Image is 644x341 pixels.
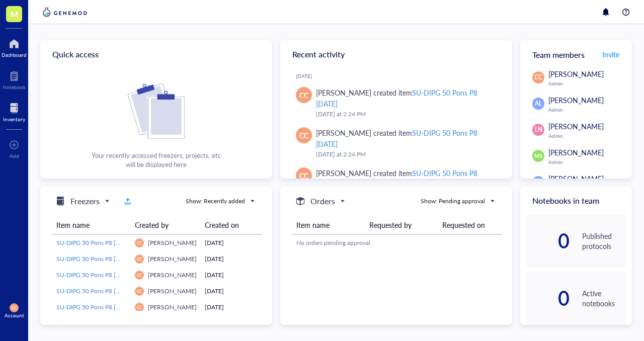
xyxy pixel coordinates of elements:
span: CC [299,90,308,101]
span: CC [12,305,17,310]
div: [DATE] [296,73,504,79]
span: [PERSON_NAME] [148,303,197,311]
span: SU-DIPG 50 Pons P8 [DATE] [56,303,133,311]
span: M [11,8,18,20]
h5: Freezers [70,195,100,207]
div: Quick access [40,40,272,68]
img: Cf+DiIyRRx+BTSbnYhsZzE9to3+AfuhVxcka4spAAAAAElFTkSuQmCC [128,83,185,139]
div: Admin [548,159,626,165]
span: [PERSON_NAME] Shared [548,174,627,184]
h5: Orders [310,195,335,207]
div: [DATE] at 2:24 PM [316,109,496,119]
th: Item name [52,216,131,234]
div: Active notebooks [582,288,626,308]
div: [PERSON_NAME] created item [316,87,496,109]
span: CC [137,289,142,293]
a: SU-DIPG 50 Pons P8 [DATE] [56,303,127,312]
div: Your recently accessed freezers, projects, etc will be displayed here [92,151,221,169]
a: SU-DIPG 50 Pons P8 [DATE] [56,254,127,264]
a: SU-DIPG 50 Pons P8 [DATE] [56,271,127,280]
a: CC[PERSON_NAME] created itemSU-DIPG 50 Pons P8 [DATE][DATE] at 2:24 PM [288,83,504,123]
div: 0 [526,290,570,306]
th: Item name [292,216,365,234]
span: AL [535,99,542,108]
div: Team members [520,40,632,68]
th: Created on [201,216,262,234]
button: Invite [602,46,620,62]
th: Requested on [438,216,502,234]
div: [PERSON_NAME] created item [316,127,496,149]
span: [PERSON_NAME] [148,287,197,295]
div: No orders pending approval [296,238,498,247]
div: Recent activity [280,40,512,68]
a: SU-DIPG 50 Pons P8 [DATE] [56,287,127,296]
div: [DATE] [205,238,258,247]
div: Inventory [3,116,25,122]
span: SU-DIPG 50 Pons P8 [DATE] [56,238,133,247]
span: [PERSON_NAME] [548,147,604,157]
th: Requested by [365,216,438,234]
span: CC [137,273,142,277]
a: Inventory [3,100,25,122]
span: MS [534,152,542,160]
span: [PERSON_NAME] [548,121,604,131]
span: CC [299,130,308,141]
th: Created by [131,216,201,234]
div: Admin [548,107,626,113]
div: Notebook [3,84,26,90]
span: PS [535,178,542,187]
span: CC [137,305,142,309]
span: SU-DIPG 50 Pons P8 [DATE] [56,287,133,295]
span: SU-DIPG 50 Pons P8 [DATE] [56,271,133,279]
div: 0 [526,233,570,249]
a: SU-DIPG 50 Pons P8 [DATE] [56,238,127,247]
div: [DATE] [205,254,258,264]
span: Invite [602,49,619,59]
span: [PERSON_NAME] [548,95,604,105]
div: [DATE] at 2:24 PM [316,149,496,159]
img: genemod-logo [40,6,90,18]
a: Notebook [3,68,26,90]
div: Account [5,312,24,318]
span: SU-DIPG 50 Pons P8 [DATE] [56,254,133,263]
span: CC [534,73,542,82]
div: Add [10,153,19,159]
a: Dashboard [2,36,27,58]
span: CC [137,240,142,245]
a: CC[PERSON_NAME] created itemSU-DIPG 50 Pons P8 [DATE][DATE] at 2:24 PM [288,123,504,163]
div: [DATE] [205,303,258,312]
div: Notebooks in team [520,187,632,214]
div: Show: Pending approval [421,197,485,206]
div: Published protocols [582,231,626,251]
div: [DATE] [205,271,258,280]
div: Admin [548,133,626,139]
div: [DATE] [205,287,258,296]
div: Show: Recently added [186,197,245,206]
span: [PERSON_NAME] [148,254,197,263]
span: [PERSON_NAME] [148,271,197,279]
span: [PERSON_NAME] [548,69,604,79]
span: LN [535,125,542,134]
div: Dashboard [2,52,27,58]
div: Admin [548,80,626,87]
span: CC [137,257,142,261]
span: [PERSON_NAME] [148,238,197,247]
